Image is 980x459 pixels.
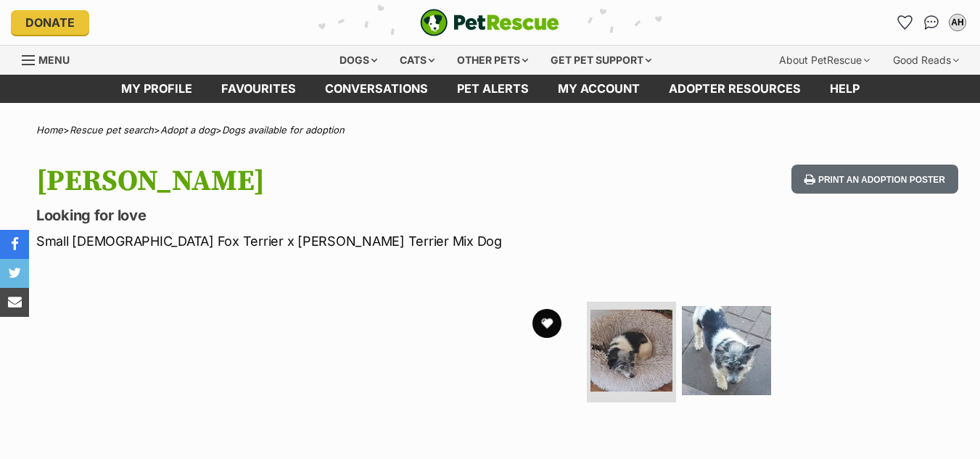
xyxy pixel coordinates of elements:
[590,310,672,392] img: Photo of Polly
[883,46,969,75] div: Good Reads
[769,46,880,75] div: About PetRescue
[654,75,815,103] a: Adopter resources
[543,75,654,103] a: My account
[36,165,598,198] h1: [PERSON_NAME]
[310,75,442,103] a: conversations
[160,124,215,136] a: Adopt a dog
[946,11,969,34] button: My account
[22,46,80,72] a: Menu
[894,11,969,34] ul: Account quick links
[36,205,598,226] p: Looking for love
[329,46,387,75] div: Dogs
[420,9,559,36] a: PetRescue
[950,15,965,30] div: AH
[447,46,538,75] div: Other pets
[420,9,559,36] img: logo-e224e6f780fb5917bec1dbf3a21bbac754714ae5b6737aabdf751b685950b380.svg
[924,15,939,30] img: chat-41dd97257d64d25036548639549fe6c8038ab92f7586957e7f3b1b290dea8141.svg
[11,10,89,35] a: Donate
[36,124,63,136] a: Home
[36,231,598,251] p: Small [DEMOGRAPHIC_DATA] Fox Terrier x [PERSON_NAME] Terrier Mix Dog
[442,75,543,103] a: Pet alerts
[390,46,445,75] div: Cats
[540,46,662,75] div: Get pet support
[70,124,154,136] a: Rescue pet search
[815,75,874,103] a: Help
[894,11,917,34] a: Favourites
[920,11,943,34] a: Conversations
[38,54,70,66] span: Menu
[222,124,345,136] a: Dogs available for adoption
[107,75,207,103] a: My profile
[791,165,958,194] button: Print an adoption poster
[207,75,310,103] a: Favourites
[682,306,771,395] img: Photo of Polly
[532,309,561,338] button: favourite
